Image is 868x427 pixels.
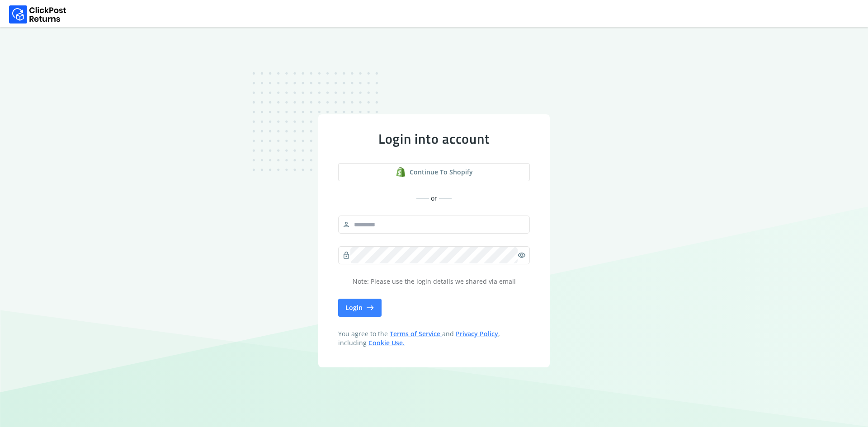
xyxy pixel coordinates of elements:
[338,131,530,147] div: Login into account
[338,163,530,181] button: Continue to shopify
[368,338,405,347] a: Cookie Use.
[338,194,530,203] div: or
[342,249,350,262] span: lock
[456,329,498,338] a: Privacy Policy
[366,301,374,314] span: east
[410,168,473,177] span: Continue to shopify
[338,299,382,317] button: Login east
[390,329,442,338] a: Terms of Service
[338,277,530,286] p: Note: Please use the login details we shared via email
[9,5,66,23] img: Logo
[338,329,530,347] span: You agree to the and , including
[396,167,406,177] img: shopify logo
[338,163,530,181] a: shopify logoContinue to shopify
[342,218,350,231] span: person
[518,249,526,262] span: visibility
